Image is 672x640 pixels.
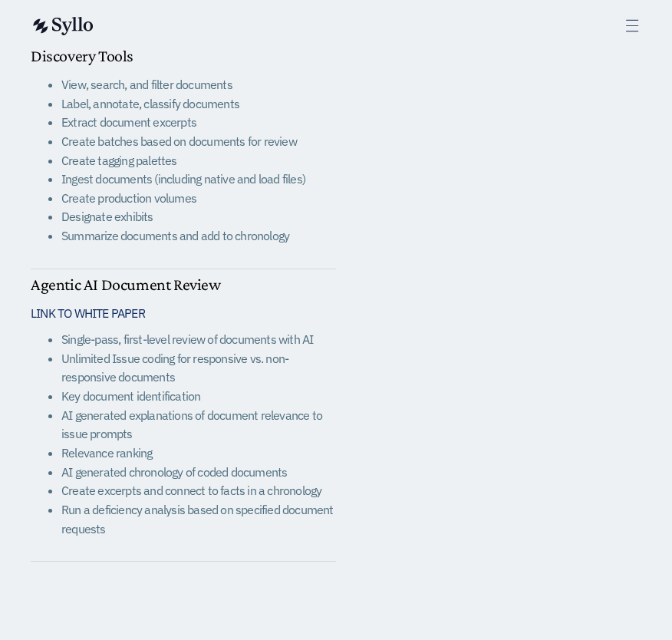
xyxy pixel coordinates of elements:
li: Single-pass, first-level review of documents with AI [61,330,336,349]
li: Designate exhibits [61,207,336,226]
li: AI generated chronology of coded documents [61,463,336,482]
img: syllo [31,17,94,35]
li: Relevance ranking [61,444,336,463]
li: Create batches based on documents for review [61,132,336,151]
li: View, search, and filter documents [61,75,336,94]
li: Summarize documents and add to chronology [61,226,336,246]
li: Key document identification [61,387,336,406]
li: Create production volumes [61,189,336,208]
li: AI generated explanations of document relevance to issue prompts [61,406,336,444]
h5: Discovery Tools [31,46,336,66]
h5: Agentic AI Document Review [31,275,336,295]
li: Create excerpts and connect to facts in a chronology [61,481,336,500]
a: LINK TO WHITE PAPER [31,305,145,321]
li: Label, annotate, classify documents [61,94,336,114]
li: Extract document excerpts [61,113,336,132]
li: Ingest documents (including native and load files) [61,170,336,189]
li: Run a deficiency analysis based on specified document requests [61,500,336,538]
li: Create tagging palettes [61,151,336,170]
li: Unlimited Issue coding for responsive vs. non-responsive documents [61,349,336,387]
